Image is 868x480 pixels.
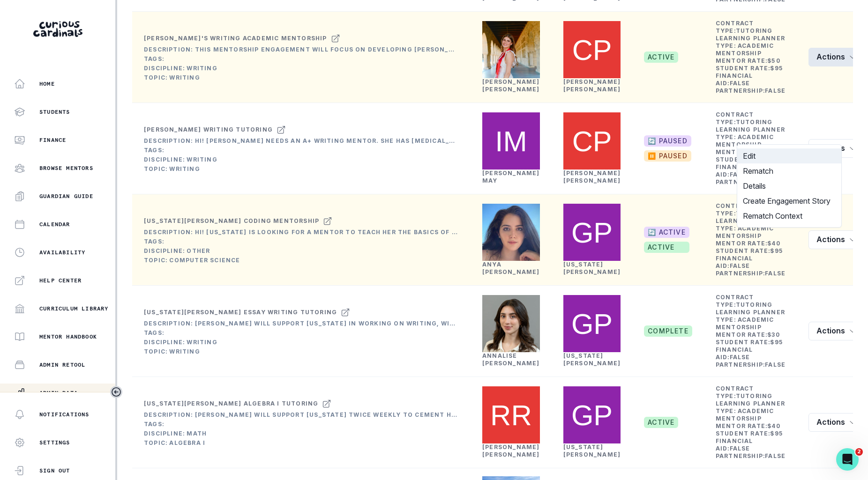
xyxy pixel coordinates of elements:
[144,55,459,63] div: Tags:
[144,238,459,245] div: Tags:
[730,445,750,452] b: false
[767,57,780,64] b: $ 50
[737,178,841,193] button: Details
[644,325,692,337] span: complete
[39,164,93,172] p: Browse Mentors
[716,133,774,148] b: Academic Mentorship
[648,152,688,160] div: ⏸️ paused
[767,422,780,429] b: $ 40
[730,354,750,361] b: false
[715,202,786,278] td: Contract Type: Learning Planner Type: Mentor Rate: Student Rate: Financial Aid: Partnership:
[716,316,774,331] b: Academic Mentorship
[39,221,70,228] p: Calendar
[39,389,78,397] p: Admin Data
[39,333,97,340] p: Mentor Handbook
[730,171,750,178] b: false
[144,217,319,225] div: [US_STATE][PERSON_NAME] Coding Mentorship
[39,192,93,200] p: Guardian Guide
[482,443,540,458] a: [PERSON_NAME] [PERSON_NAME]
[770,65,783,72] b: $ 95
[715,111,786,186] td: Contract Type: Learning Planner Type: Mentor Rate: Student Rate: Financial Aid: Partnership:
[736,210,773,217] b: tutoring
[737,193,841,208] button: Create Engagement Story
[144,320,459,327] div: Description: [PERSON_NAME] will support [US_STATE] in working on writing, with a focus on essay w...
[144,411,459,419] div: Description: [PERSON_NAME] will support [US_STATE] twice weekly to cement her understanding of ma...
[482,170,540,184] a: [PERSON_NAME] May
[482,261,540,275] a: Anya [PERSON_NAME]
[736,118,773,126] b: tutoring
[737,208,841,223] button: Rematch Context
[110,386,122,398] button: Toggle sidebar
[33,21,82,37] img: Curious Cardinals Logo
[563,170,621,184] a: [PERSON_NAME] [PERSON_NAME]
[144,257,459,264] div: Topic: Computer Science
[39,136,66,144] p: Finance
[563,78,621,93] a: [PERSON_NAME] [PERSON_NAME]
[144,348,459,355] div: Topic: Writing
[563,261,621,275] a: [US_STATE] [PERSON_NAME]
[808,139,864,158] button: row menu
[736,27,773,34] b: tutoring
[730,262,750,269] b: false
[716,225,774,239] b: Academic Mentorship
[716,407,774,422] b: Academic Mentorship
[765,452,786,459] b: false
[144,329,459,337] div: Tags:
[767,331,780,338] b: $ 30
[730,80,750,87] b: false
[144,229,459,236] div: Description: Hi! [US_STATE] is looking for a mentor to teach her the basics of computer science
[770,339,783,346] b: $ 95
[144,339,459,346] div: Discipline: Writing
[144,421,459,428] div: Tags:
[144,46,459,53] div: Description: This mentorship engagement will focus on developing [PERSON_NAME]'s writing skills.
[482,352,540,367] a: Annalise [PERSON_NAME]
[767,240,780,247] b: $ 40
[144,74,459,81] div: Topic: Writing
[39,467,70,474] p: Sign Out
[39,361,85,369] p: Admin Retool
[39,439,70,446] p: Settings
[808,322,864,340] button: row menu
[482,78,540,93] a: [PERSON_NAME] [PERSON_NAME]
[737,163,841,178] button: Rematch
[644,242,689,253] span: active
[737,148,841,163] button: Edit
[563,352,621,367] a: [US_STATE] [PERSON_NAME]
[144,156,459,163] div: Discipline: Writing
[765,87,786,94] b: false
[808,413,864,432] button: row menu
[144,35,327,42] div: [PERSON_NAME]'s Writing Academic Mentorship
[716,42,774,57] b: Academic Mentorship
[715,384,786,460] td: Contract Type: Learning Planner Type: Mentor Rate: Student Rate: Financial Aid: Partnership:
[736,392,773,399] b: tutoring
[39,249,85,256] p: Availability
[855,448,863,456] span: 2
[770,430,783,437] b: $ 95
[644,227,689,238] span: 🔄 ACTIVE
[836,448,859,471] iframe: Intercom live chat
[144,147,459,154] div: Tags:
[144,65,459,72] div: Discipline: Writing
[736,301,773,308] b: tutoring
[39,80,55,88] p: Home
[563,443,621,458] a: [US_STATE] [PERSON_NAME]
[808,48,864,66] button: row menu
[808,230,864,249] button: row menu
[39,277,82,284] p: Help Center
[144,439,459,447] div: Topic: Algebra I
[644,52,678,63] span: active
[765,270,786,277] b: false
[144,247,459,255] div: Discipline: Other
[715,19,786,95] td: Contract Type: Learning Planner Type: Mentor Rate: Student Rate: Financial Aid: Partnership:
[644,417,678,428] span: active
[39,108,70,116] p: Students
[144,165,459,173] div: Topic: Writing
[144,400,318,407] div: [US_STATE][PERSON_NAME] Algebra I tutoring
[144,137,459,145] div: Description: Hi! [PERSON_NAME] needs an A+ writing mentor. She has [MEDICAL_DATA] so she needs so...
[39,305,109,312] p: Curriculum Library
[144,126,273,133] div: [PERSON_NAME] Writing tutoring
[765,361,786,368] b: false
[144,309,337,316] div: [US_STATE][PERSON_NAME] Essay Writing tutoring
[715,293,786,369] td: Contract Type: Learning Planner Type: Mentor Rate: Student Rate: Financial Aid: Partnership:
[770,247,783,254] b: $ 95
